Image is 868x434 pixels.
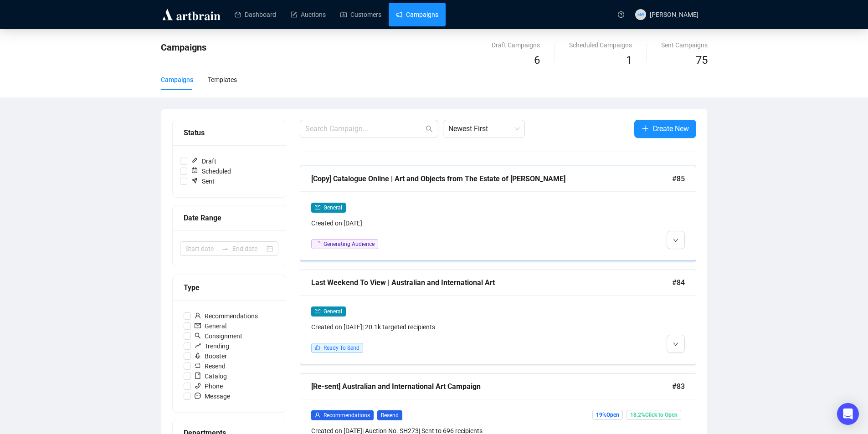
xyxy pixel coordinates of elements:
[195,393,201,399] span: message
[592,410,623,420] span: 19% Open
[184,282,275,293] div: Type
[191,311,262,321] span: Recommendations
[448,120,519,138] span: Newest First
[195,322,201,329] span: mail
[315,241,320,246] span: loading
[305,123,424,134] input: Search Campaign...
[291,3,326,26] a: Auctions
[221,245,229,252] span: to
[232,244,265,254] input: End date
[191,331,246,341] span: Consignment
[618,11,624,18] span: question-circle
[191,351,231,361] span: Booster
[208,75,237,85] div: Templates
[300,166,696,260] a: [Copy] Catalogue Online | Art and Objects from The Estate of [PERSON_NAME]#85mailGeneralCreated o...
[315,412,320,418] span: user
[195,332,201,339] span: search
[311,322,590,332] div: Created on [DATE] | 20.1k targeted recipients
[195,312,201,319] span: user
[673,238,678,243] span: down
[661,40,708,50] div: Sent Campaigns
[221,245,229,252] span: swap-right
[324,241,375,247] span: Generating Audience
[185,244,218,254] input: Start date
[195,352,201,359] span: rocket
[191,361,229,371] span: Resend
[324,345,360,351] span: Ready To Send
[642,125,649,132] span: plus
[191,341,233,351] span: Trending
[837,403,859,425] div: Open Intercom Messenger
[311,218,590,228] div: Created on [DATE]
[534,54,540,66] span: 6
[191,371,231,381] span: Catalog
[672,277,685,288] span: #84
[311,173,672,184] div: [Copy] Catalogue Online | Art and Objects from The Estate of [PERSON_NAME]
[569,40,632,50] div: Scheduled Campaigns
[324,204,342,211] span: General
[187,156,220,166] span: Draft
[315,204,320,210] span: mail
[184,212,275,224] div: Date Range
[426,125,433,133] span: search
[627,410,681,420] span: 18.2% Click to Open
[626,54,632,66] span: 1
[377,410,402,420] span: Resend
[191,321,230,331] span: General
[161,42,206,53] span: Campaigns
[340,3,381,26] a: Customers
[300,270,696,364] a: Last Weekend To View | Australian and International Art#84mailGeneralCreated on [DATE]| 20.1k tar...
[184,127,275,138] div: Status
[195,342,201,349] span: rise
[187,176,218,186] span: Sent
[311,277,672,288] div: Last Weekend To View | Australian and International Art
[191,381,226,391] span: Phone
[672,173,685,184] span: #85
[161,7,222,22] img: logo
[315,345,320,350] span: like
[637,11,644,18] span: MW
[696,54,708,66] span: 75
[195,383,201,389] span: phone
[324,308,342,315] span: General
[492,40,540,50] div: Draft Campaigns
[187,166,235,176] span: Scheduled
[191,391,234,401] span: Message
[195,363,201,369] span: retweet
[324,412,370,419] span: Recommendations
[634,120,696,138] button: Create New
[652,123,689,134] span: Create New
[650,11,699,18] span: [PERSON_NAME]
[315,308,320,314] span: mail
[673,342,678,347] span: down
[195,373,201,379] span: book
[235,3,276,26] a: Dashboard
[672,381,685,392] span: #83
[311,381,672,392] div: [Re-sent] Australian and International Art Campaign
[396,3,438,26] a: Campaigns
[161,75,193,85] div: Campaigns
